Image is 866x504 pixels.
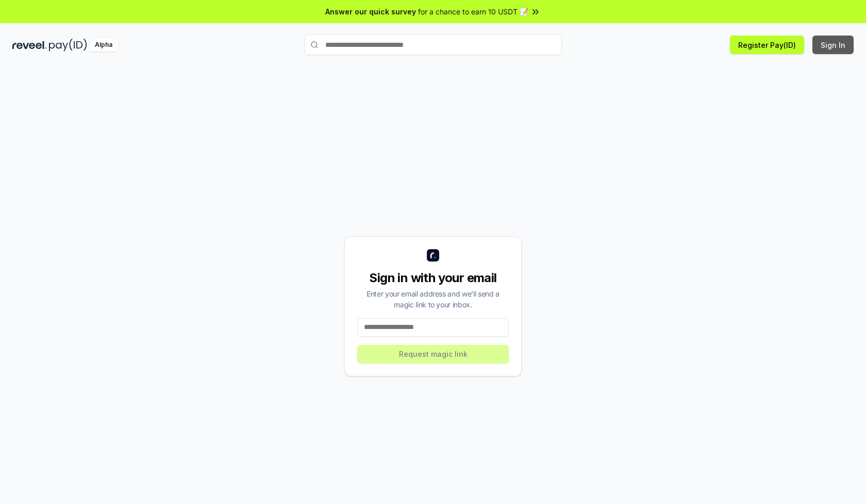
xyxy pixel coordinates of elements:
img: reveel_dark [12,39,47,51]
div: Enter your email address and we’ll send a magic link to your inbox. [357,288,509,310]
span: for a chance to earn 10 USDT 📝 [418,6,528,17]
div: Sign in with your email [357,270,509,286]
span: Answer our quick survey [325,6,416,17]
button: Sign In [812,36,854,54]
img: pay_id [49,39,87,51]
button: Register Pay(ID) [730,36,804,54]
img: logo_small [427,249,439,262]
div: Alpha [89,39,118,51]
